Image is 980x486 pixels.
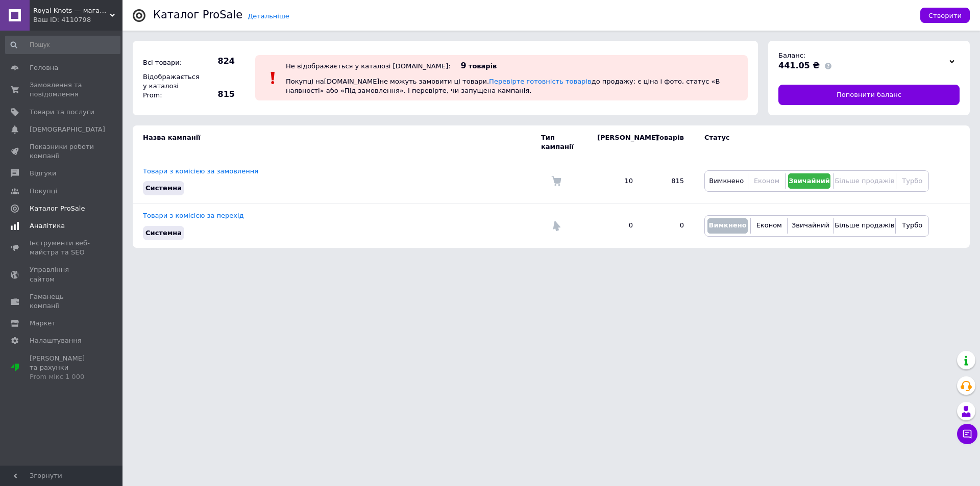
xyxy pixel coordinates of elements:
[30,187,57,196] span: Покупці
[778,85,960,105] a: Поповнити баланс
[754,177,779,185] span: Економ
[140,56,197,70] div: Всі товари:
[587,159,643,203] td: 10
[30,354,94,382] span: [PERSON_NAME] та рахунки
[469,62,497,70] span: товарів
[707,218,748,234] button: Вимкнено
[489,78,592,85] a: Перевірте готовність товарів
[265,70,281,86] img: :exclamation:
[30,169,56,178] span: Відгуки
[753,218,785,234] button: Економ
[541,125,587,159] td: Тип кампанії
[837,90,901,99] span: Поповнити баланс
[5,36,120,54] input: Пошук
[30,81,94,99] span: Замовлення та повідомлення
[587,125,643,159] td: [PERSON_NAME]
[778,52,805,59] span: Баланс:
[140,70,197,103] div: Відображається у каталозі Prom:
[709,177,744,185] span: Вимкнено
[836,218,893,234] button: Більше продажів
[30,336,82,345] span: Налаштування
[199,89,235,100] span: 815
[928,12,962,19] span: Створити
[835,177,894,185] span: Більше продажів
[551,221,561,231] img: Комісія за перехід
[587,203,643,248] td: 0
[792,221,829,229] span: Звичайний
[143,212,244,219] a: Товари з комісією за перехід
[286,62,451,70] div: Не відображається у каталозі [DOMAIN_NAME]:
[957,424,977,444] button: Чат з покупцем
[30,292,94,311] span: Гаманець компанії
[145,184,182,192] span: Системна
[30,204,85,213] span: Каталог ProSale
[145,229,182,237] span: Системна
[30,63,58,72] span: Головна
[694,125,929,159] td: Статус
[788,173,831,189] button: Звичайний
[898,218,926,234] button: Турбо
[248,12,289,20] a: Детальніше
[30,239,94,257] span: Інструменти веб-майстра та SEO
[751,173,782,189] button: Економ
[30,319,56,328] span: Маркет
[143,167,258,175] a: Товари з комісією за замовлення
[30,221,65,231] span: Аналітика
[133,125,541,159] td: Назва кампанії
[643,125,694,159] td: Товарів
[902,177,922,185] span: Турбо
[899,173,926,189] button: Турбо
[708,221,746,229] span: Вимкнено
[836,173,893,189] button: Більше продажів
[835,221,894,229] span: Більше продажів
[33,6,110,15] span: Royal Knots — магазин авторських аксесуарів із паракорду
[551,176,561,186] img: Комісія за замовлення
[30,142,94,161] span: Показники роботи компанії
[286,78,720,94] span: Покупці на [DOMAIN_NAME] не можуть замовити ці товари. до продажу: є ціна і фото, статус «В наявн...
[33,15,122,24] div: Ваш ID: 4110798
[707,173,745,189] button: Вимкнено
[789,177,830,185] span: Звичайний
[30,125,105,134] span: [DEMOGRAPHIC_DATA]
[790,218,830,234] button: Звичайний
[30,108,94,117] span: Товари та послуги
[153,10,242,20] div: Каталог ProSale
[30,372,94,381] div: Prom мікс 1 000
[643,159,694,203] td: 815
[461,61,467,70] span: 9
[920,8,970,23] button: Створити
[902,221,922,229] span: Турбо
[756,221,782,229] span: Економ
[199,56,235,67] span: 824
[778,61,820,70] span: 441.05 ₴
[643,203,694,248] td: 0
[30,265,94,284] span: Управління сайтом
